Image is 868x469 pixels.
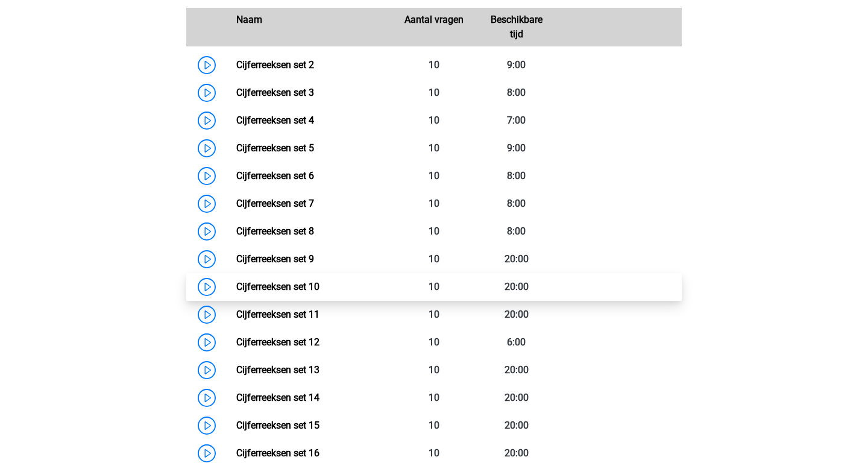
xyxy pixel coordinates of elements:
a: Cijferreeksen set 8 [236,225,314,237]
a: Cijferreeksen set 11 [236,309,319,320]
a: Cijferreeksen set 9 [236,253,314,265]
a: Cijferreeksen set 16 [236,447,319,459]
a: Cijferreeksen set 6 [236,170,314,181]
a: Cijferreeksen set 5 [236,142,314,154]
a: Cijferreeksen set 12 [236,336,319,348]
div: Beschikbare tijd [475,13,558,42]
a: Cijferreeksen set 14 [236,392,319,403]
a: Cijferreeksen set 15 [236,420,319,431]
a: Cijferreeksen set 2 [236,59,314,71]
a: Cijferreeksen set 7 [236,198,314,209]
div: Aantal vragen [392,13,475,42]
a: Cijferreeksen set 13 [236,364,319,376]
a: Cijferreeksen set 4 [236,115,314,126]
a: Cijferreeksen set 10 [236,281,319,292]
a: Cijferreeksen set 3 [236,87,314,98]
div: Naam [227,13,392,42]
